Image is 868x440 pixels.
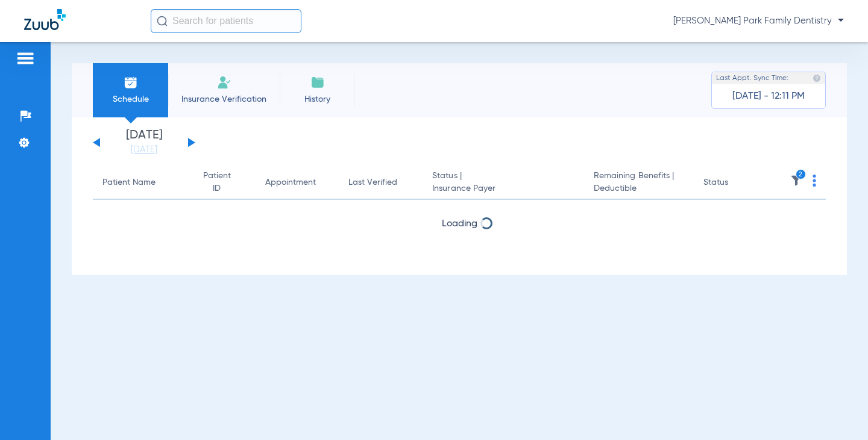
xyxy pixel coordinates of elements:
img: History [310,75,325,90]
div: Last Verified [348,176,414,189]
th: Status | [423,166,584,200]
div: Patient Name [102,176,179,189]
span: Schedule [102,93,159,105]
img: Schedule [124,75,138,90]
th: Remaining Benefits | [584,166,694,200]
span: Insurance Verification [177,93,271,105]
span: Loading [442,219,477,229]
img: last sync help info [813,74,821,82]
div: Patient ID [198,170,246,195]
img: filter.svg [790,175,802,187]
a: [DATE] [108,144,180,156]
div: Patient ID [198,170,235,195]
i: 2 [796,169,807,180]
div: Last Verified [348,176,397,189]
span: [DATE] - 12:11 PM [732,90,805,102]
span: Deductible [594,182,684,195]
img: group-dot-blue.svg [813,175,816,187]
img: Zuub Logo [24,9,66,30]
span: Last Appt. Sync Time: [716,72,788,84]
span: [PERSON_NAME] Park Family Dentistry [673,15,844,27]
div: Appointment [265,176,329,189]
img: Search Icon [157,16,168,26]
th: Status [694,166,775,200]
img: Manual Insurance Verification [217,75,231,90]
span: Insurance Payer [432,182,574,195]
div: Appointment [265,176,316,189]
span: History [289,93,346,105]
img: hamburger-icon [16,51,35,66]
input: Search for patients [151,9,301,33]
div: Patient Name [102,176,156,189]
li: [DATE] [108,129,180,156]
